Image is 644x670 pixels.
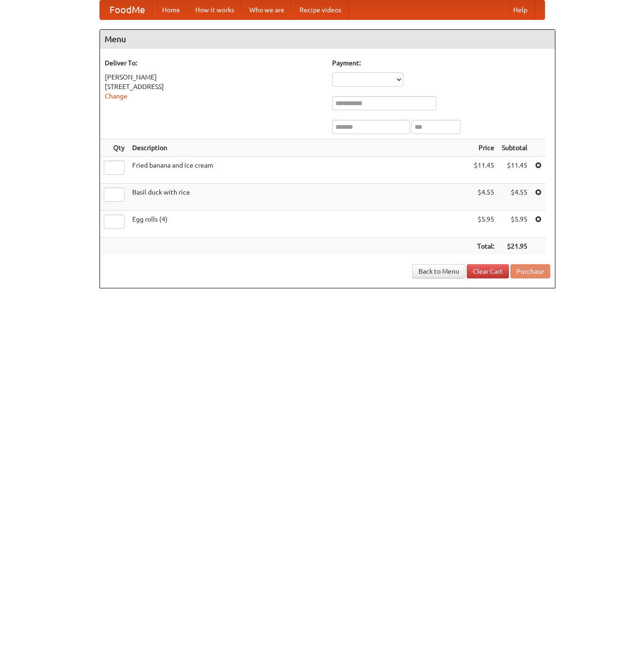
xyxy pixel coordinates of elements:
td: $4.55 [470,184,498,211]
h4: Menu [100,30,555,49]
th: Description [128,139,470,157]
th: $21.95 [498,238,531,255]
td: Basil duck with rice [128,184,470,211]
th: Qty [100,139,128,157]
a: FoodMe [100,0,154,19]
a: Help [506,0,535,19]
a: Home [154,0,188,19]
div: [PERSON_NAME] [105,72,323,82]
td: $4.55 [498,184,531,211]
th: Subtotal [498,139,531,157]
a: Change [105,92,127,100]
th: Price [470,139,498,157]
h5: Payment: [332,58,550,68]
button: Purchase [510,264,550,278]
td: $11.45 [470,157,498,184]
div: [STREET_ADDRESS] [105,82,323,91]
td: $11.45 [498,157,531,184]
a: Recipe videos [292,0,349,19]
h5: Deliver To: [105,58,323,68]
a: Who we are [242,0,292,19]
a: Back to Menu [412,264,465,278]
td: $5.95 [498,211,531,238]
td: Egg rolls (4) [128,211,470,238]
td: $5.95 [470,211,498,238]
td: Fried banana and ice cream [128,157,470,184]
th: Total: [470,238,498,255]
a: Clear Cart [467,264,509,278]
a: How it works [188,0,242,19]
